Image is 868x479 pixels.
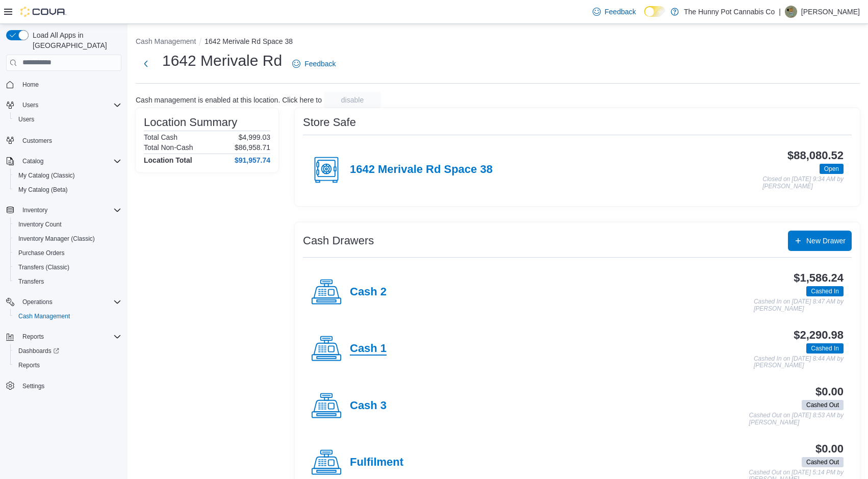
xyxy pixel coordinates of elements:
a: Inventory Manager (Classic) [14,233,99,245]
a: Feedback [589,2,640,22]
span: Inventory Count [18,220,62,229]
span: Load All Apps in [GEOGRAPHIC_DATA] [29,30,121,51]
button: Catalog [2,154,125,168]
h4: Fulfilment [350,456,403,469]
button: Inventory [18,204,52,216]
span: Inventory Manager (Classic) [14,233,121,245]
span: My Catalog (Beta) [18,186,68,194]
p: Cashed Out on [DATE] 8:53 AM by [PERSON_NAME] [749,412,844,426]
h3: $1,586.24 [794,272,844,284]
h3: Cash Drawers [303,235,374,247]
a: Home [18,79,43,91]
button: Cash Management [136,37,196,45]
a: Reports [14,359,44,371]
span: Cashed In [806,286,844,296]
span: Cash Management [14,310,121,322]
h3: Location Summary [144,116,237,129]
button: Users [18,99,42,111]
button: Next [136,54,156,74]
span: Inventory Count [14,218,121,231]
button: Inventory Count [10,217,125,232]
span: Transfers (Classic) [14,261,121,273]
span: My Catalog (Beta) [14,184,121,196]
button: Customers [2,133,125,147]
span: Reports [18,331,121,343]
span: Transfers (Classic) [18,263,69,271]
span: Home [18,78,121,91]
p: [PERSON_NAME] [801,6,860,18]
button: Users [2,98,125,112]
h3: Store Safe [303,116,356,129]
span: Open [824,164,839,173]
span: Cashed Out [806,400,839,410]
span: Settings [22,382,44,390]
span: Reports [22,333,44,341]
span: Users [18,115,34,123]
h3: $0.00 [815,386,844,398]
button: Home [2,77,125,92]
span: Cashed Out [806,458,839,467]
button: My Catalog (Classic) [10,168,125,183]
p: $86,958.71 [235,143,270,152]
span: Inventory [18,204,121,216]
h4: Cash 1 [350,342,387,356]
a: Inventory Count [14,218,66,231]
span: Catalog [18,155,121,167]
button: Settings [2,379,125,393]
button: Catalog [18,155,47,167]
h6: Total Cash [144,133,177,141]
button: Purchase Orders [10,246,125,260]
span: Inventory [22,206,47,214]
button: 1642 Merivale Rd Space 38 [205,37,293,45]
span: Reports [18,361,40,369]
span: My Catalog (Classic) [14,169,121,182]
p: | [779,6,781,18]
a: Customers [18,135,56,147]
span: Cashed Out [802,400,844,410]
a: Transfers [14,275,48,288]
span: Cashed Out [802,457,844,467]
span: Purchase Orders [18,249,65,257]
span: Settings [18,380,121,392]
span: Purchase Orders [14,247,121,259]
button: disable [324,92,381,108]
a: Feedback [288,54,340,74]
button: Reports [10,358,125,372]
a: Settings [18,380,48,392]
h4: Cash 3 [350,399,387,413]
button: My Catalog (Beta) [10,183,125,197]
span: New Drawer [806,236,846,246]
button: Transfers (Classic) [10,260,125,274]
span: Cash Management [18,312,70,320]
a: Purchase Orders [14,247,69,259]
button: Reports [2,330,125,344]
p: The Hunny Pot Cannabis Co [684,6,775,18]
h4: 1642 Merivale Rd Space 38 [350,163,493,177]
button: Operations [2,295,125,309]
a: Dashboards [10,344,125,358]
span: Customers [22,137,52,145]
a: My Catalog (Beta) [14,184,72,196]
p: $4,999.03 [239,133,270,141]
span: Feedback [605,7,636,17]
a: Dashboards [14,345,63,357]
a: Cash Management [14,310,74,322]
h3: $2,290.98 [794,329,844,341]
span: Cashed In [811,287,839,296]
h4: Location Total [144,156,192,164]
p: Closed on [DATE] 9:34 AM by [PERSON_NAME] [762,176,844,190]
h6: Total Non-Cash [144,143,193,152]
span: My Catalog (Classic) [18,171,75,180]
p: Cash management is enabled at this location. Click here to [136,96,322,104]
span: Users [18,99,121,111]
h4: Cash 2 [350,286,387,299]
button: Inventory [2,203,125,217]
button: Reports [18,331,48,343]
img: Cova [20,7,66,17]
h3: $0.00 [815,443,844,455]
button: Users [10,112,125,127]
span: Home [22,81,39,89]
span: Dashboards [14,345,121,357]
button: Inventory Manager (Classic) [10,232,125,246]
span: Feedback [304,59,336,69]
